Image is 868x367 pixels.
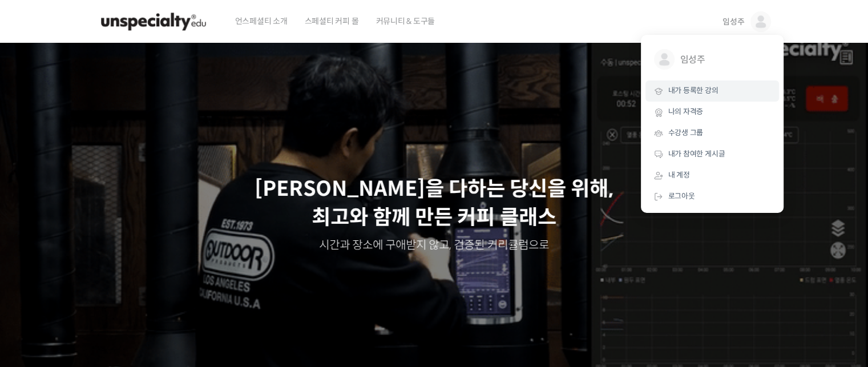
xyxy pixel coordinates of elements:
a: 로그아웃 [645,186,779,207]
p: 시간과 장소에 구애받지 않고, 검증된 커리큘럼으로 [11,237,857,253]
a: 내 계정 [645,165,779,186]
span: 설정 [176,289,190,299]
a: 나의 자격증 [645,102,779,123]
a: 홈 [3,272,75,301]
a: 대화 [75,272,147,301]
span: 내가 참여한 게시글 [668,149,725,159]
span: 임성주 [680,49,765,71]
span: 홈 [36,289,43,299]
span: 대화 [104,290,118,299]
span: 로그아웃 [668,191,695,201]
span: 임성주 [722,17,744,27]
a: 임성주 [645,41,779,80]
a: 설정 [147,272,219,301]
p: [PERSON_NAME]을 다하는 당신을 위해, 최고와 함께 만든 커피 클래스 [11,175,857,232]
span: 내가 등록한 강의 [668,86,718,95]
a: 수강생 그룹 [645,123,779,144]
a: 내가 등록한 강의 [645,80,779,102]
a: 내가 참여한 게시글 [645,144,779,165]
span: 나의 자격증 [668,107,704,116]
span: 수강생 그룹 [668,128,704,138]
span: 내 계정 [668,170,690,180]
